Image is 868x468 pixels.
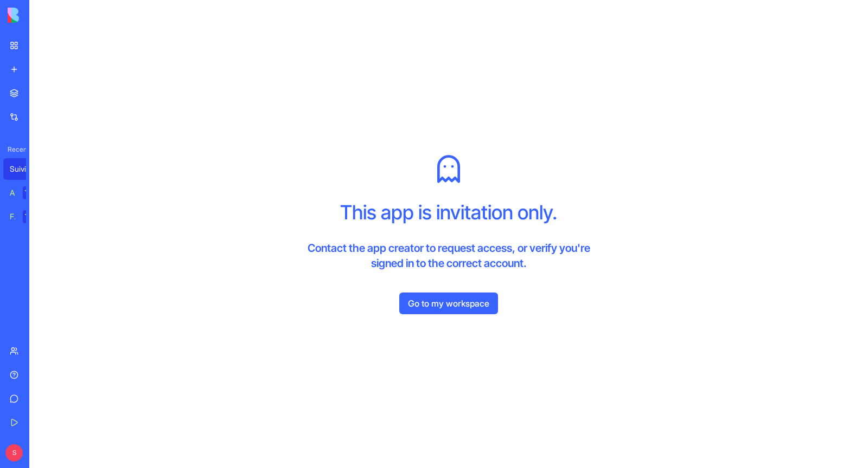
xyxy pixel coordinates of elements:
div: AI Logo Generator [10,187,15,198]
span: Recent [3,145,26,154]
a: Go to my workspace [399,292,498,314]
a: Suivi Interventions Artisans [3,158,47,180]
div: TRY [23,186,40,199]
h1: This app is invitation only. [340,201,557,223]
img: logo [8,8,75,23]
div: TRY [23,210,40,223]
span: S [5,444,23,461]
a: AI Logo GeneratorTRY [3,182,47,204]
div: Feedback Form [10,211,15,222]
h4: Contact the app creator to request access, or verify you're signed in to the correct account. [292,240,605,271]
div: Suivi Interventions Artisans [10,164,40,174]
a: Feedback FormTRY [3,206,47,227]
